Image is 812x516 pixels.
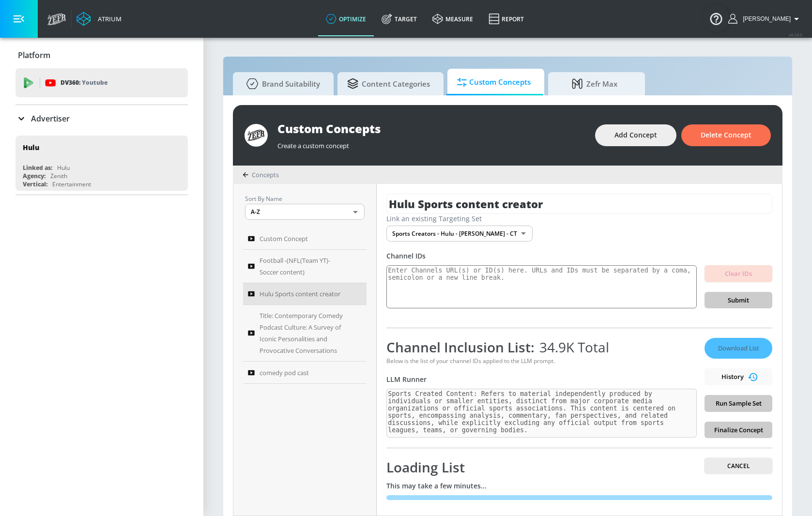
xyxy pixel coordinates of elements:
[457,71,531,94] span: Custom Concepts
[386,357,697,365] div: Below is the list of your channel IDs applied to the LLM prompt.
[386,458,465,476] span: Loading List
[94,15,122,23] div: Atrium
[61,77,107,88] p: DV360:
[260,310,349,356] span: Title: Contemporary Comedy Podcast Culture: A Survey of Iconic Personalities and Provocative Conv...
[245,204,365,220] div: A-Z
[52,180,91,188] div: Entertainment
[374,1,425,36] a: Target
[15,68,188,97] div: DV360: Youtube
[23,180,47,188] div: Vertical:
[252,170,279,179] span: Concepts
[481,1,532,36] a: Report
[82,77,107,88] p: Youtube
[15,136,188,191] div: HuluLinked as:HuluAgency:ZenithVertical:Entertainment
[386,214,772,223] div: Link an existing Targeting Set
[386,389,697,438] textarea: Sports Created Content: Refers to material independently produced by individuals or smaller entit...
[705,458,772,474] button: Cancel
[77,12,122,26] a: Atrium
[277,121,585,137] div: Custom Concepts
[425,1,481,36] a: measure
[243,72,320,95] span: Brand Suitability
[703,5,730,32] button: Open Resource Center
[701,129,751,141] span: Delete Concept
[15,42,188,69] div: Platform
[728,13,802,25] button: [PERSON_NAME]
[739,15,791,22] span: login as: rebecca.streightiff@zefr.com
[243,170,279,179] div: Concepts
[318,1,374,36] a: optimize
[681,124,771,146] button: Delete Concept
[243,250,367,283] a: Football -(NFL(Team YT)-Soccer content)
[50,172,67,180] div: Zenith
[260,367,309,379] span: comedy pod cast
[347,72,430,95] span: Content Categories
[386,338,697,356] div: Channel Inclusion List:
[23,172,46,180] div: Agency:
[57,164,70,172] div: Hulu
[595,124,676,146] button: Add Concept
[386,375,697,384] div: LLM Runner
[705,265,772,282] button: Clear IDs
[386,481,772,490] div: This may take a few minutes...
[243,362,367,384] a: comedy pod cast
[277,137,585,150] div: Create a custom concept
[558,72,631,95] span: Zefr Max
[535,338,609,356] span: 34.9K Total
[712,268,765,279] span: Clear IDs
[23,164,52,172] div: Linked as:
[386,226,533,242] div: Sports Creators - Hulu - [PERSON_NAME] - CT
[245,194,365,204] p: Sort By Name
[243,283,367,305] a: Hulu Sports content creator
[23,143,39,152] div: Hulu
[260,288,340,300] span: Hulu Sports content creator
[243,305,367,362] a: Title: Contemporary Comedy Podcast Culture: A Survey of Iconic Personalities and Provocative Conv...
[243,228,367,250] a: Custom Concept
[789,32,802,37] span: v 4.24.0
[31,113,70,124] p: Advertiser
[614,129,657,141] span: Add Concept
[18,50,50,61] p: Platform
[260,233,308,244] span: Custom Concept
[386,251,772,260] div: Channel IDs
[712,461,765,471] span: Cancel
[260,255,349,278] span: Football -(NFL(Team YT)-Soccer content)
[15,105,188,132] div: Advertiser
